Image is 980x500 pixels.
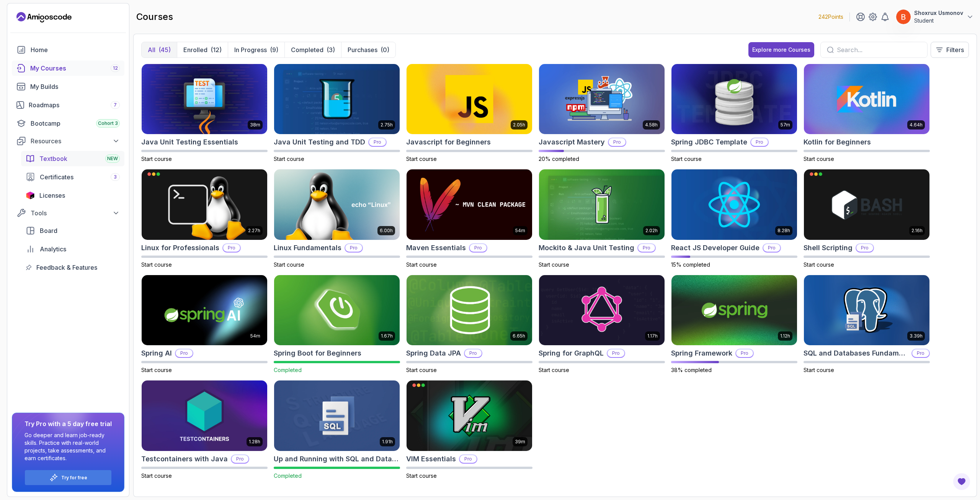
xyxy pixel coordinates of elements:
span: 20% completed [539,156,579,162]
span: Start course [539,367,569,373]
p: Pro [232,455,248,463]
img: Mockito & Java Unit Testing card [539,169,665,240]
img: Java Unit Testing Essentials card [142,64,267,134]
div: Tools [31,208,120,218]
p: 57m [781,122,790,128]
p: Enrolled [183,45,207,54]
span: Feedback & Features [36,263,97,272]
p: Pro [465,349,482,357]
p: Pro [912,349,929,357]
p: 4.58h [645,122,658,128]
img: Javascript Mastery card [539,64,665,134]
button: Completed(3) [284,42,341,57]
h2: courses [136,11,173,23]
span: NEW [107,156,118,162]
p: Purchases [348,45,377,54]
h2: VIM Essentials [406,454,456,464]
p: 6.00h [380,228,393,234]
button: Purchases(0) [341,42,395,57]
a: Landing page [16,11,72,23]
button: Explore more Courses [748,42,814,57]
h2: Spring Boot for Beginners [274,348,361,359]
p: Pro [460,455,477,463]
img: user profile image [896,10,911,24]
div: My Courses [30,64,120,73]
h2: Spring for GraphQL [539,348,604,359]
img: SQL and Databases Fundamentals card [804,275,929,346]
p: 2.16h [911,228,923,234]
div: My Builds [30,82,120,91]
h2: Testcontainers with Java [141,454,228,464]
h2: Shell Scripting [804,243,853,253]
span: Start course [406,472,437,479]
a: textbook [21,151,124,166]
img: VIM Essentials card [407,380,532,451]
p: 2.75h [381,122,393,128]
p: Shoxrux Usmonov [914,9,963,17]
a: board [21,223,124,238]
a: feedback [21,260,124,275]
h2: SQL and Databases Fundamentals [804,348,908,359]
p: Completed [291,45,323,54]
img: Spring Data JPA card [407,275,532,346]
p: Pro [751,138,768,146]
span: Completed [274,367,302,373]
p: Filters [946,45,964,54]
button: Open Feedback Button [952,472,971,491]
p: Pro [470,244,487,252]
p: Pro [369,138,386,146]
p: 1.91h [382,439,393,445]
h2: React JS Developer Guide [671,243,759,253]
p: 54m [515,228,525,234]
h2: Javascript Mastery [539,137,605,148]
span: Start course [141,472,172,479]
span: Cohort 3 [98,120,118,126]
a: builds [12,79,124,94]
p: 1.67h [381,333,393,339]
span: Textbook [39,154,67,163]
a: roadmaps [12,97,124,113]
p: 54m [250,333,260,339]
p: 8.28h [777,228,790,234]
img: Javascript for Beginners card [407,64,532,134]
a: courses [12,61,124,76]
div: (45) [158,45,171,54]
img: Shell Scripting card [804,169,929,240]
div: Resources [31,136,120,146]
h2: Spring JDBC Template [671,137,747,148]
p: Try for free [61,475,87,481]
span: Start course [804,156,834,162]
span: Analytics [40,244,66,254]
p: 3.39h [910,333,923,339]
p: 6.65h [513,333,525,339]
p: 39m [515,439,525,445]
button: Try for free [24,470,112,485]
span: Start course [804,367,834,373]
p: 4.64h [910,122,923,128]
p: Pro [856,244,873,252]
p: Pro [736,349,753,357]
p: 242 Points [818,13,843,21]
p: 2.02h [645,228,658,234]
a: bootcamp [12,116,124,131]
h2: Java Unit Testing and TDD [274,137,365,148]
h2: Java Unit Testing Essentials [141,137,238,148]
a: licenses [21,188,124,203]
div: (12) [211,45,222,54]
span: Start course [539,261,569,268]
div: Home [31,45,120,54]
span: 3 [114,174,117,180]
span: Start course [671,156,702,162]
h2: Maven Essentials [406,243,466,253]
img: Linux Fundamentals card [274,169,400,240]
a: certificates [21,169,124,185]
span: 15% completed [671,261,710,268]
span: Start course [141,156,172,162]
span: Start course [406,261,437,268]
button: In Progress(9) [228,42,284,57]
button: Filters [931,42,969,58]
img: Testcontainers with Java card [142,380,267,451]
div: (0) [381,45,389,54]
p: 2.27h [248,228,260,234]
p: 1.28h [249,439,260,445]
